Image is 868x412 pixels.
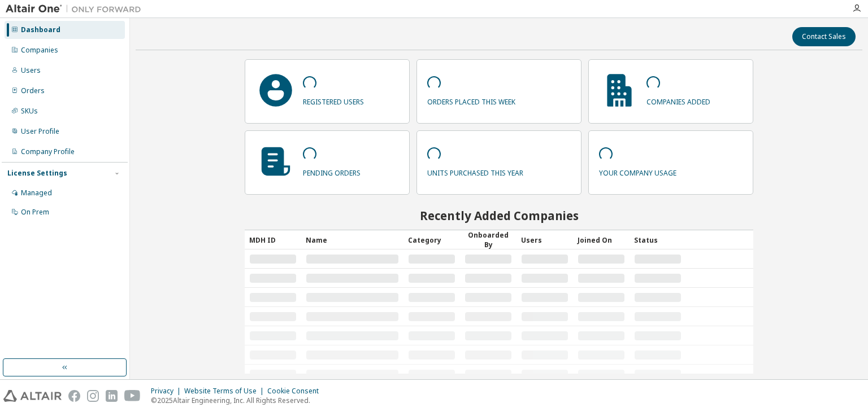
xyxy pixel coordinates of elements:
[21,208,49,217] div: On Prem
[151,396,325,405] p: © 2025 Altair Engineering, Inc. All Rights Reserved.
[21,147,75,156] div: Company Profile
[634,231,682,249] div: Status
[6,3,147,15] img: Altair One
[521,231,568,249] div: Users
[21,127,59,136] div: User Profile
[21,107,38,116] div: SKUs
[21,46,58,55] div: Companies
[184,387,267,396] div: Website Terms of Use
[151,387,184,396] div: Privacy
[7,169,67,178] div: License Settings
[578,231,625,249] div: Joined On
[249,231,297,249] div: MDH ID
[21,189,52,198] div: Managed
[408,231,455,249] div: Category
[68,390,80,402] img: facebook.svg
[106,390,118,402] img: linkedin.svg
[465,230,512,249] div: Onboarded By
[245,208,753,223] h2: Recently Added Companies
[303,165,361,178] p: pending orders
[267,387,325,396] div: Cookie Consent
[306,231,400,249] div: Name
[21,66,41,75] div: Users
[427,165,523,178] p: units purchased this year
[124,390,141,402] img: youtube.svg
[21,86,45,95] div: Orders
[646,94,710,107] p: companies added
[3,390,62,402] img: altair_logo.svg
[87,390,99,402] img: instagram.svg
[21,25,60,34] div: Dashboard
[303,94,364,107] p: registered users
[427,94,515,107] p: orders placed this week
[792,27,856,46] button: Contact Sales
[599,165,676,178] p: your company usage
